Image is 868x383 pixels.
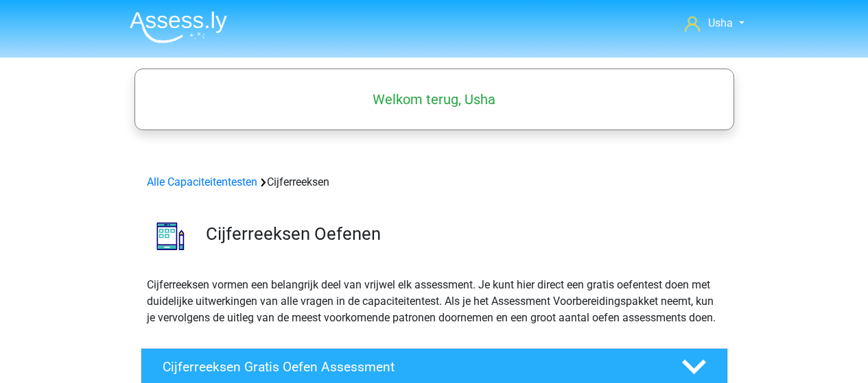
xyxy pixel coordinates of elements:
[163,359,659,375] h4: Cijferreeksen Gratis Oefen Assessment
[141,91,727,108] h5: Welkom terug, Usha
[141,207,200,265] img: cijferreeksen
[130,11,227,43] img: Assessly
[708,16,733,29] span: Usha
[679,15,749,32] a: Usha
[147,175,257,188] a: Alle Capaciteitentesten
[206,223,717,245] h3: Cijferreeksen Oefenen
[147,277,722,326] p: Cijferreeksen vormen een belangrijk deel van vrijwel elk assessment. Je kunt hier direct een grat...
[141,174,727,190] div: Cijferreeksen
